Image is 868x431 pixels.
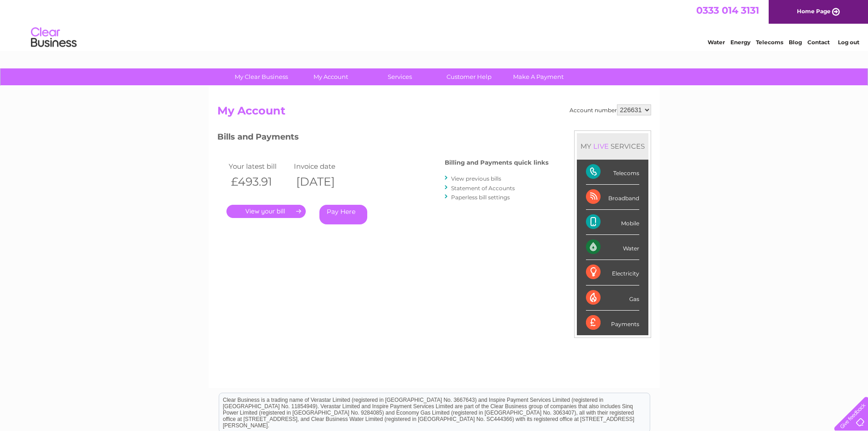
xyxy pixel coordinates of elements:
[224,68,299,85] a: My Clear Business
[789,39,802,46] a: Blog
[319,205,367,224] a: Pay Here
[838,39,859,46] a: Log out
[217,104,651,122] h2: My Account
[577,133,648,159] div: MY SERVICES
[586,235,639,260] div: Water
[451,175,501,182] a: View previous bills
[226,160,292,172] td: Your latest bill
[445,159,549,166] h4: Billing and Payments quick links
[226,205,306,218] a: .
[696,5,759,16] a: 0333 014 3131
[501,68,576,85] a: Make A Payment
[293,68,368,85] a: My Account
[586,286,639,311] div: Gas
[362,68,437,85] a: Services
[451,185,515,192] a: Statement of Accounts
[756,39,783,46] a: Telecoms
[586,311,639,335] div: Payments
[31,24,77,52] img: logo.png
[730,39,750,46] a: Energy
[219,5,650,44] div: Clear Business is a trading name of Verastar Limited (registered in [GEOGRAPHIC_DATA] No. 3667643...
[586,210,639,235] div: Mobile
[586,260,639,285] div: Electricity
[226,172,292,191] th: £493.91
[451,194,510,201] a: Paperless bill settings
[807,39,830,46] a: Contact
[292,160,357,172] td: Invoice date
[217,130,549,146] h3: Bills and Payments
[292,172,357,191] th: [DATE]
[586,185,639,210] div: Broadband
[591,142,611,151] div: LIVE
[570,104,651,115] div: Account number
[586,160,639,185] div: Telecoms
[708,39,725,46] a: Water
[431,68,507,85] a: Customer Help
